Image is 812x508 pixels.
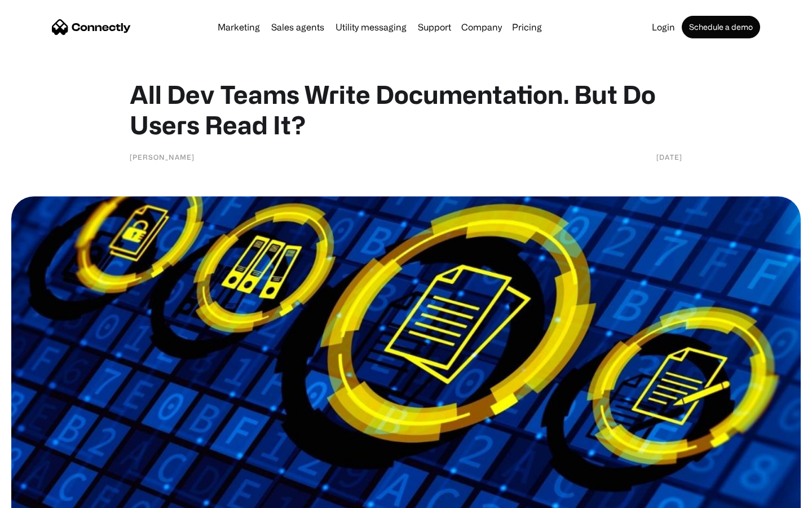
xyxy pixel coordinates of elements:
[130,79,682,140] h1: All Dev Teams Write Documentation. But Do Users Read It?
[413,23,456,32] a: Support
[647,23,679,32] a: Login
[461,19,502,35] div: Company
[656,151,682,163] div: [DATE]
[11,488,68,504] aside: Language selected: English
[267,23,329,32] a: Sales agents
[331,23,411,32] a: Utility messaging
[23,488,68,504] ul: Language list
[458,19,505,35] div: Company
[52,19,131,36] a: home
[507,23,546,32] a: Pricing
[213,23,264,32] a: Marketing
[130,151,195,163] div: [PERSON_NAME]
[682,16,760,38] a: Schedule a demo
